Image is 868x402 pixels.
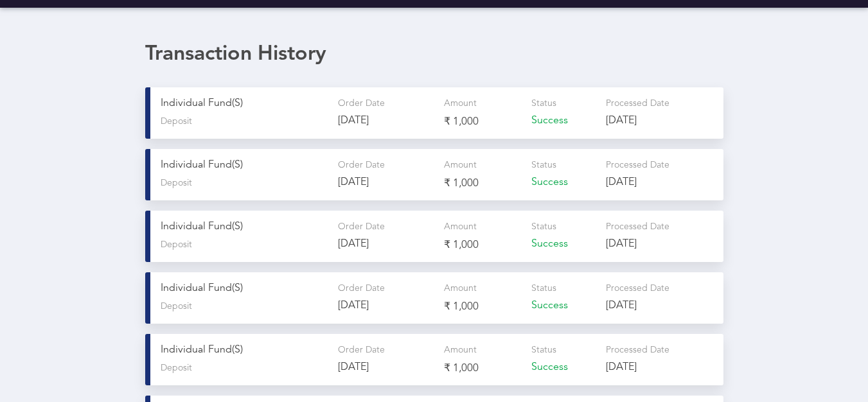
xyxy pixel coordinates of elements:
[606,362,671,374] p: [DATE]
[606,99,669,108] span: Processed Date
[444,284,477,293] span: Amount
[606,161,669,170] span: Processed Date
[531,238,596,250] p: Success
[444,300,521,313] p: ₹ 1,000
[531,99,556,108] span: Status
[531,177,596,189] p: Success
[531,115,596,127] p: Success
[338,99,385,108] span: Order Date
[338,115,434,127] p: [DATE]
[338,238,434,250] p: [DATE]
[606,345,669,354] span: Processed Date
[531,161,556,170] span: Status
[606,284,669,293] span: Processed Date
[161,344,328,356] p: Individual Fund(s)
[531,362,596,374] p: Success
[161,283,328,295] p: Individual Fund(s)
[444,345,477,354] span: Amount
[145,42,723,67] div: Transaction History
[531,222,556,231] span: Status
[338,161,385,170] span: Order Date
[444,177,521,190] p: ₹ 1,000
[161,178,192,189] span: Deposit
[444,115,521,128] p: ₹ 1,000
[444,99,477,108] span: Amount
[606,177,671,189] p: [DATE]
[161,159,328,171] p: Individual Fund(s)
[606,300,671,312] p: [DATE]
[444,222,477,231] span: Amount
[161,116,192,127] span: Deposit
[338,222,385,231] span: Order Date
[531,345,556,354] span: Status
[161,301,192,312] span: Deposit
[606,222,669,231] span: Processed Date
[444,362,521,375] p: ₹ 1,000
[606,115,671,127] p: [DATE]
[444,238,521,252] p: ₹ 1,000
[338,177,434,189] p: [DATE]
[161,240,192,250] span: Deposit
[338,284,385,293] span: Order Date
[606,238,671,250] p: [DATE]
[161,98,328,110] p: Individual Fund(s)
[161,221,328,233] p: Individual Fund(s)
[531,284,556,293] span: Status
[444,161,477,170] span: Amount
[338,300,434,312] p: [DATE]
[161,363,192,374] span: Deposit
[531,300,596,312] p: Success
[338,362,434,374] p: [DATE]
[338,345,385,354] span: Order Date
